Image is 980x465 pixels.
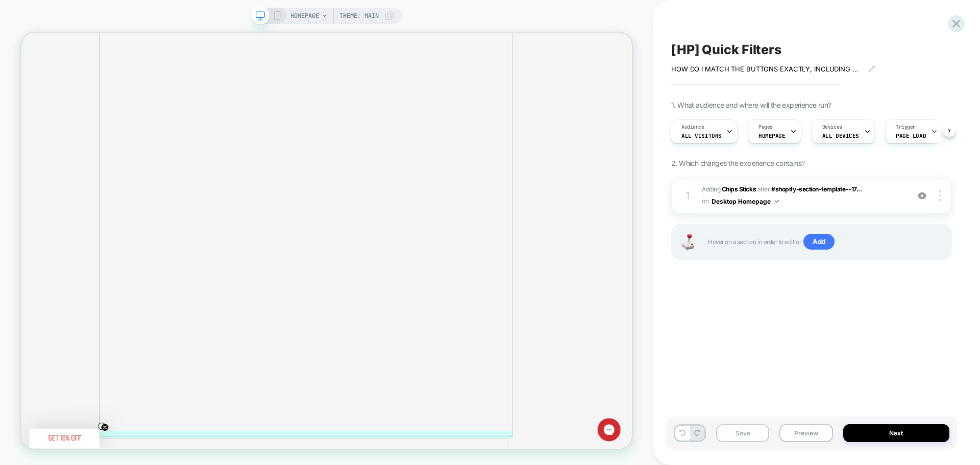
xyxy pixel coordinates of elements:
[822,132,859,139] span: ALL DEVICES
[758,132,786,139] span: HOMEPAGE
[671,65,861,73] span: HOW DO I MATCH THE BUTTONS EXACTLY, INCLUDING CENTERING THE WHOLE BLOCK
[822,124,842,131] span: Devices
[896,124,916,131] span: Trigger
[758,124,773,131] span: Pages
[681,124,704,131] span: Audience
[702,185,756,193] span: Adding
[712,195,779,208] button: Desktop Homepage
[682,186,693,205] div: 1
[671,159,804,167] span: 2. Which changes the experience contains?
[677,234,698,250] img: Joystick
[918,191,926,200] img: crossed eye
[722,185,756,193] b: Chips Sticks
[716,424,769,442] button: Save
[290,8,319,24] span: HOMEPAGE
[843,424,950,442] button: Next
[339,8,379,24] span: Theme: MAIN
[708,234,941,250] span: Hover on a section in order to edit or
[939,190,941,201] img: close
[671,42,781,57] span: [HP] Quick Filters
[803,234,835,250] span: Add
[5,4,36,34] button: Gorgias live chat
[757,185,770,193] span: AFTER
[681,132,722,139] span: All Visitors
[702,195,708,207] span: on
[771,185,862,193] span: #shopify-section-template--17...
[671,101,831,109] span: 1. What audience and where will the experience run?
[775,200,779,203] img: down arrow
[896,132,926,139] span: Page Load
[779,424,832,442] button: Preview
